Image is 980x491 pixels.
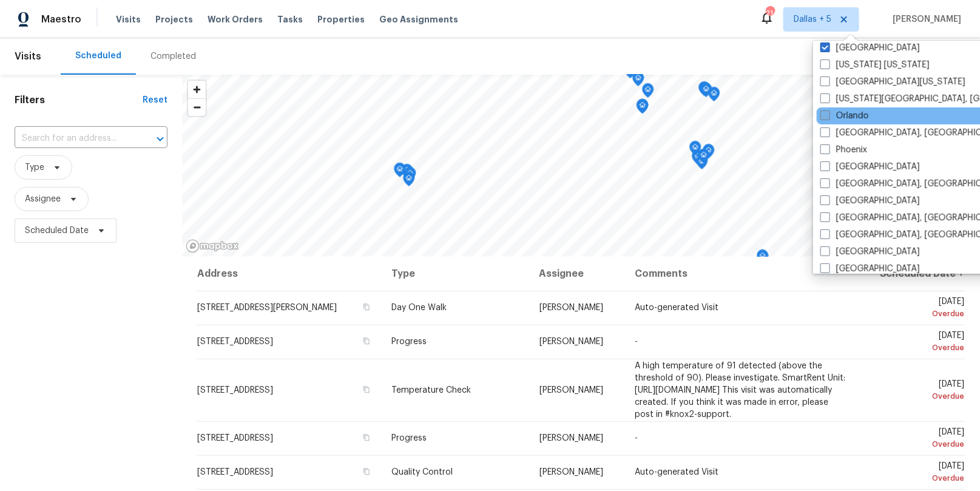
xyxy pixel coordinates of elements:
div: Overdue [865,390,965,402]
div: Map marker [708,87,720,106]
th: Scheduled Date ↑ [856,257,965,291]
a: Mapbox homepage [186,239,239,253]
span: [DATE] [865,428,965,450]
div: Reset [143,94,167,106]
div: Map marker [700,83,712,101]
div: Map marker [698,81,711,100]
div: Map marker [696,155,708,174]
span: [STREET_ADDRESS] [197,468,273,476]
th: Comments [625,257,856,291]
span: [STREET_ADDRESS] [197,386,273,394]
div: Overdue [865,342,965,354]
div: Map marker [394,163,406,181]
span: [DATE] [865,297,965,320]
span: [DATE] [865,462,965,484]
label: [GEOGRAPHIC_DATA] [820,246,920,258]
div: Overdue [865,308,965,320]
span: Quality Control [391,468,453,476]
span: [PERSON_NAME] [888,13,962,25]
button: Copy Address [361,466,372,477]
span: [DATE] [865,331,965,354]
button: Copy Address [361,432,372,443]
span: [STREET_ADDRESS] [197,337,273,346]
div: Scheduled [75,50,121,62]
div: Map marker [632,72,644,90]
span: Maestro [41,13,81,25]
th: Type [382,257,530,291]
div: Overdue [865,438,965,450]
label: Phoenix [820,144,867,156]
span: [PERSON_NAME] [539,468,603,476]
span: Assignee [25,193,61,205]
div: Map marker [698,149,710,168]
label: Orlando [820,110,869,122]
span: Dallas + 5 [794,13,831,25]
button: Copy Address [361,384,372,395]
h1: Filters [15,94,143,106]
label: [GEOGRAPHIC_DATA] [820,161,920,173]
span: Auto-generated Visit [635,468,718,476]
span: [PERSON_NAME] [539,434,603,442]
div: Map marker [757,249,769,268]
th: Address [197,257,382,291]
input: Search for an address... [15,129,133,148]
div: Completed [150,50,196,63]
div: Overdue [865,472,965,484]
button: Zoom out [188,98,206,116]
span: Properties [317,13,365,25]
span: Type [25,161,44,174]
span: Projects [155,13,193,25]
span: Day One Walk [391,303,447,312]
span: [PERSON_NAME] [539,337,603,346]
span: Temperature Check [391,386,471,394]
div: Map marker [401,164,413,183]
th: Assignee [530,257,626,291]
div: Map marker [703,144,715,163]
span: Geo Assignments [379,13,458,25]
label: [GEOGRAPHIC_DATA] [820,42,920,54]
label: [GEOGRAPHIC_DATA][US_STATE] [820,76,965,88]
label: [US_STATE] [US_STATE] [820,59,930,71]
span: Visits [116,13,141,25]
span: [PERSON_NAME] [539,386,603,394]
label: [GEOGRAPHIC_DATA] [820,263,920,275]
span: - [635,434,638,442]
span: - [635,337,638,346]
div: Map marker [642,83,654,102]
button: Open [152,130,169,147]
span: Progress [391,434,427,442]
span: A high temperature of 91 detected (above the threshold of 90). Please investigate. SmartRent Unit... [635,362,845,419]
span: Auto-generated Visit [635,303,718,312]
span: Scheduled Date [25,225,89,237]
span: [STREET_ADDRESS] [197,434,273,442]
span: Visits [15,43,41,70]
button: Copy Address [361,302,372,313]
button: Copy Address [361,336,372,347]
span: Work Orders [208,13,263,25]
span: [STREET_ADDRESS][PERSON_NAME] [197,303,337,312]
span: Progress [391,337,427,346]
span: [DATE] [865,380,965,402]
div: Map marker [403,172,415,191]
label: [GEOGRAPHIC_DATA] [820,195,920,207]
div: Map marker [637,99,649,118]
span: Tasks [277,15,303,24]
div: 214 [766,7,774,19]
span: [PERSON_NAME] [539,303,603,312]
div: Map marker [689,141,701,160]
button: Zoom in [188,81,206,98]
div: Map marker [404,167,416,186]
